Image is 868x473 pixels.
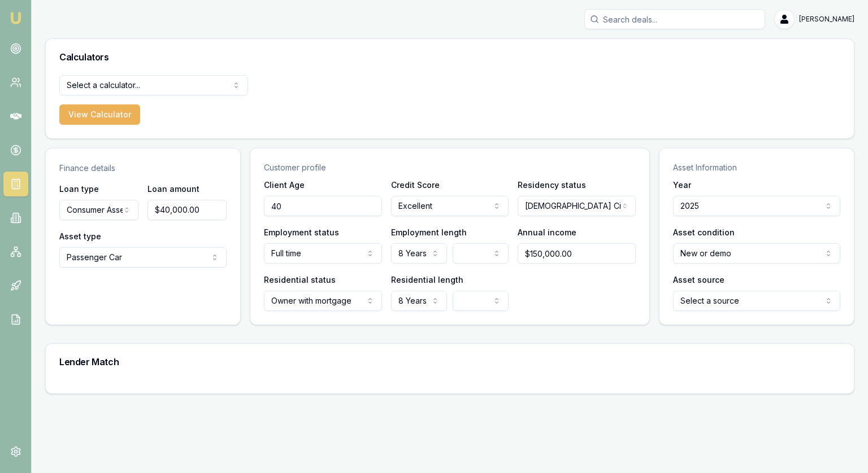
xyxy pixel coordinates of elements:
[59,231,101,241] label: Asset type
[264,275,336,284] label: Residential status
[147,184,199,194] label: Loan amount
[391,275,463,284] label: Residential length
[518,180,586,190] label: Residency status
[391,180,440,190] label: Credit Score
[59,184,99,194] label: Loan type
[673,180,691,190] label: Year
[584,9,765,29] input: Search deals
[264,162,636,173] p: Customer profile
[147,200,227,220] input: $
[518,243,636,264] input: $
[391,227,467,237] label: Employment length
[264,180,305,190] label: Client Age
[59,357,840,366] h3: Lender Match
[518,227,576,237] label: Annual income
[799,15,854,24] span: [PERSON_NAME]
[59,104,140,125] button: View Calculator
[673,275,724,284] label: Asset source
[9,11,23,25] img: emu-icon-u.png
[59,162,227,175] p: Finance details
[264,227,339,237] label: Employment status
[673,162,840,173] p: Asset Information
[59,52,840,62] h3: Calculators
[673,227,735,237] label: Asset condition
